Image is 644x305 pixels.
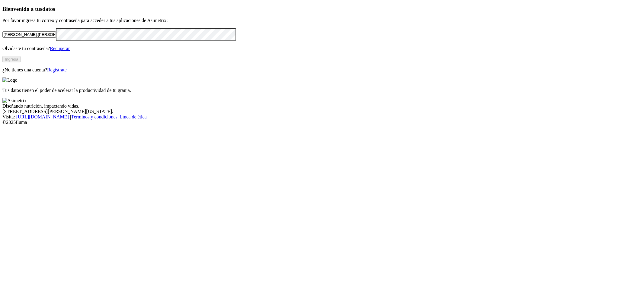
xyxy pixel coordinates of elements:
[2,67,642,73] p: ¿No tienes una cuenta?
[2,18,642,23] p: Por favor ingresa tu correo y contraseña para acceder a tus aplicaciones de Asimetrix:
[2,77,18,83] img: Logo
[2,120,642,125] div: © 2025 Iluma
[42,6,55,12] span: datos
[16,114,69,119] a: [URL][DOMAIN_NAME]
[2,56,21,62] button: Ingresa
[2,109,642,114] div: [STREET_ADDRESS][PERSON_NAME][US_STATE].
[2,88,642,93] p: Tus datos tienen el poder de acelerar la productividad de tu granja.
[2,103,642,109] div: Diseñando nutrición, impactando vidas.
[2,31,56,38] input: Tu correo
[120,114,147,119] a: Línea de ética
[2,6,642,12] h3: Bienvenido a tus
[71,114,117,119] a: Términos y condiciones
[2,114,642,120] div: Visita : | |
[2,46,642,51] p: Olvidaste tu contraseña?
[47,67,67,72] a: Regístrate
[50,46,70,51] a: Recuperar
[2,98,27,103] img: Asimetrix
